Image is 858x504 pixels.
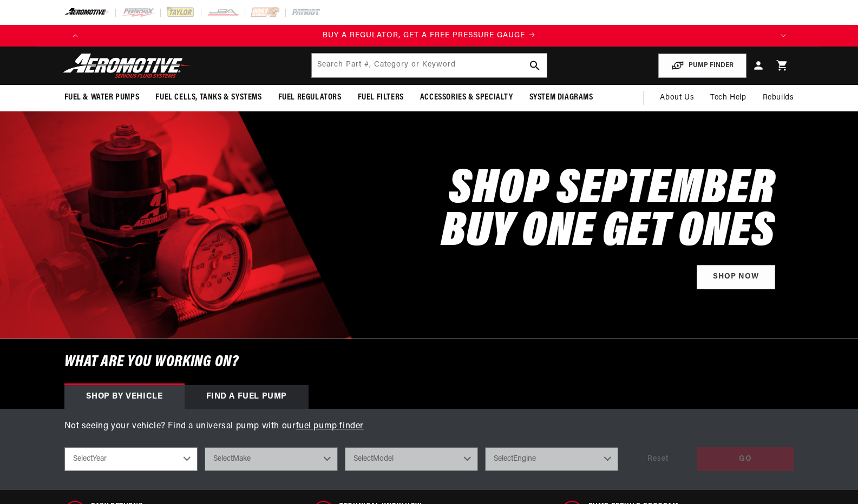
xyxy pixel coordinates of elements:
select: Model [345,447,478,471]
slideshow-component: Translation missing: en.sections.announcements.announcement_bar [37,25,821,47]
p: Not seeing your vehicle? Find a universal pump with our [64,420,794,434]
span: BUY A REGULATOR, GET A FREE PRESSURE GAUGE [323,31,525,39]
span: System Diagrams [529,92,593,103]
button: Translation missing: en.sections.announcements.next_announcement [772,25,794,47]
select: Year [64,447,198,471]
a: fuel pump finder [296,422,364,430]
span: Accessories & Specialty [420,92,513,103]
summary: Fuel Regulators [270,85,350,110]
button: search button [523,54,547,77]
span: Fuel Cells, Tanks & Systems [155,92,261,103]
button: Translation missing: en.sections.announcements.previous_announcement [64,25,86,47]
summary: Fuel & Water Pumps [56,85,148,110]
div: 1 of 4 [86,30,772,42]
a: BUY A REGULATOR, GET A FREE PRESSURE GAUGE [86,30,772,42]
span: About Us [660,94,694,102]
select: Engine [485,447,618,471]
summary: Accessories & Specialty [412,85,521,110]
summary: Fuel Filters [350,85,412,110]
h6: What are you working on? [37,339,821,385]
input: Search by Part Number, Category or Keyword [312,54,547,77]
select: Make [205,447,338,471]
summary: System Diagrams [521,85,601,110]
button: PUMP FINDER [658,54,746,78]
span: Tech Help [710,92,746,104]
a: Shop Now [697,265,775,289]
summary: Fuel Cells, Tanks & Systems [147,85,270,110]
a: About Us [652,85,702,111]
span: Rebuilds [763,92,794,104]
span: Fuel Regulators [278,92,342,103]
summary: Tech Help [702,85,754,111]
div: Announcement [86,30,772,42]
span: Fuel & Water Pumps [64,92,140,103]
span: Fuel Filters [358,92,404,103]
div: Find a Fuel Pump [185,385,309,409]
img: Aeromotive [60,53,195,78]
h2: SHOP SEPTEMBER BUY ONE GET ONES [441,169,775,255]
div: Shop by vehicle [64,385,185,409]
summary: Rebuilds [755,85,802,111]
